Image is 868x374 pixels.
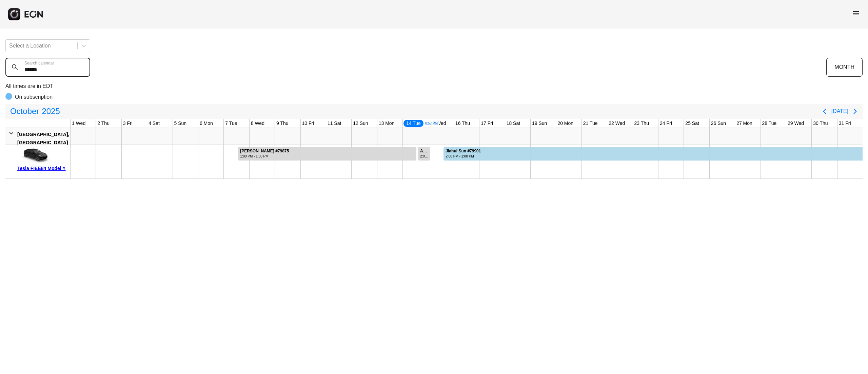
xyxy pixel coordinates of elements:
[428,119,447,128] div: 15 Wed
[275,119,290,128] div: 9 Thu
[505,119,521,128] div: 18 Sat
[848,105,862,118] button: Next page
[633,119,650,128] div: 23 Thu
[240,154,289,159] div: 1:00 PM - 1:00 PM
[17,130,69,147] div: [GEOGRAPHIC_DATA], [GEOGRAPHIC_DATA]
[147,119,161,128] div: 4 Sat
[240,149,289,154] div: [PERSON_NAME] #79875
[818,105,831,118] button: Previous page
[71,119,87,128] div: 1 Wed
[352,119,369,128] div: 12 Sun
[582,119,599,128] div: 21 Tue
[40,105,61,118] span: 2025
[122,119,134,128] div: 3 Fri
[531,119,548,128] div: 19 Sun
[735,119,754,128] div: 27 Mon
[556,119,575,128] div: 20 Mon
[761,119,778,128] div: 28 Tue
[17,164,68,172] div: Tesla FIEE84 Model Y
[15,93,53,101] p: On subscription
[17,147,51,164] img: car
[812,119,829,128] div: 30 Thu
[454,119,471,128] div: 16 Thu
[403,119,424,128] div: 14 Tue
[443,145,863,161] div: Rented for 21 days by Jiahui Sun Current status is open
[6,105,64,118] button: October2025
[420,154,430,159] div: 2:00 PM - 2:00 AM
[607,119,626,128] div: 22 Wed
[710,119,727,128] div: 26 Sun
[5,82,863,90] p: All times are in EDT
[479,119,494,128] div: 17 Fri
[9,105,40,118] span: October
[301,119,316,128] div: 10 Fri
[786,119,805,128] div: 29 Wed
[96,119,111,128] div: 2 Thu
[250,119,266,128] div: 8 Wed
[198,119,214,128] div: 6 Mon
[826,58,863,77] button: MONTH
[377,119,396,128] div: 13 Mon
[837,119,852,128] div: 31 Fri
[326,119,342,128] div: 11 Sat
[420,149,430,154] div: Admin Block #79900
[446,149,481,154] div: Jiahui Sun #79901
[238,145,417,161] div: Rented for 7 days by Li Huang Current status is rental
[224,119,238,128] div: 7 Tue
[418,145,431,161] div: Rented for 1 days by Admin Block Current status is rental
[24,60,54,66] label: Search calendar
[446,154,481,159] div: 2:00 PM - 1:00 PM
[684,119,700,128] div: 25 Sat
[173,119,188,128] div: 5 Sun
[831,105,848,117] button: [DATE]
[852,9,860,17] span: menu
[658,119,673,128] div: 24 Fri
